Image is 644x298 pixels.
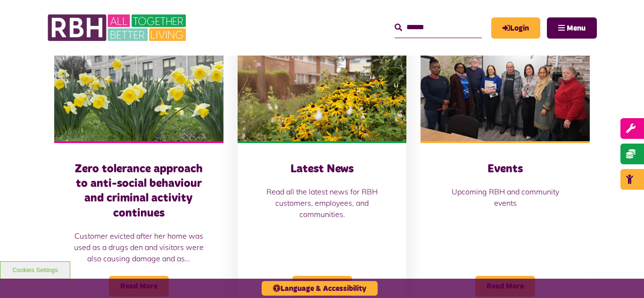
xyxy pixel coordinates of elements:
[491,17,540,39] a: MyRBH
[439,186,571,209] p: Upcoming RBH and community events
[256,186,388,220] p: Read all the latest news for RBH customers, employees, and communities.
[567,24,586,32] span: Menu
[73,230,205,264] p: Customer evicted after her home was used as a drugs den and visitors were also causing damage and...
[421,36,590,141] img: Group photo of customers and colleagues at Spotland Community Centre
[292,276,352,297] span: Read More
[475,276,535,297] span: Read More
[395,17,482,38] input: Search
[109,276,169,297] span: Read More
[73,162,205,221] h3: Zero tolerance approach to anti-social behaviour and criminal activity continues
[256,162,388,177] h3: Latest News
[54,36,223,141] img: Freehold
[547,17,597,39] button: Navigation
[47,9,189,46] img: RBH
[439,162,571,177] h3: Events
[238,36,407,141] img: SAZ MEDIA RBH HOUSING4
[262,281,378,296] button: Language & Accessibility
